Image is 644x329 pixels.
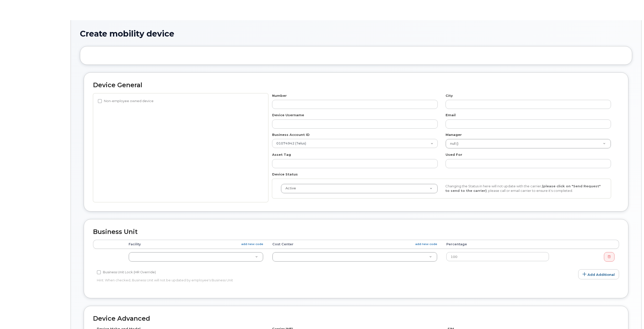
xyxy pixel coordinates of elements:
[97,269,156,275] label: Business Unit Lock (HR Override)
[80,29,632,38] h1: Create mobility device
[446,93,453,98] label: City
[578,269,619,279] a: Add Additional
[272,172,298,177] label: Device Status
[124,240,268,249] th: Facility
[446,152,462,157] label: Used For
[447,141,458,146] span: null ()
[282,186,296,191] span: Active
[93,228,619,235] h2: Business Unit
[415,242,437,246] a: add new code
[98,98,154,104] label: Non-employee owned device
[446,132,462,137] label: Manager
[97,270,101,274] input: Business Unit Lock (HR Override)
[241,242,263,246] a: add new code
[272,113,304,117] label: Device Username
[272,93,287,98] label: Number
[446,113,456,117] label: Email
[442,184,606,193] div: Changing the Status in here will not update with the carrier, , please call or email carrier to e...
[272,152,291,157] label: Asset Tag
[97,278,440,283] p: Hint: When checked, Business Unit will not be updated by employee's Business Unit
[442,240,553,249] th: Percentage
[272,132,310,137] label: Business Account ID
[93,82,619,89] h2: Device General
[281,184,437,193] a: Active
[268,240,442,249] th: Cost Center
[93,315,619,322] h2: Device Advanced
[98,99,102,103] input: Non-employee owned device
[446,139,611,148] a: null ()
